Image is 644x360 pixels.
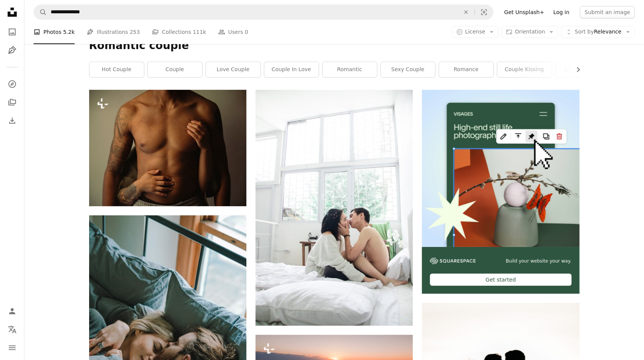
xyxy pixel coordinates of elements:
[561,26,635,38] button: Sort byRelevance
[5,113,20,128] a: Download History
[5,304,20,319] a: Log in / Sign up
[89,90,246,206] img: a man with a tattooed arm holding his chest
[430,274,571,286] div: Get started
[5,340,20,355] button: Menu
[5,43,20,58] a: Illustrations
[422,90,579,247] img: file-1723602894256-972c108553a7image
[323,62,377,77] a: romantic
[439,62,494,77] a: romance
[5,24,20,40] a: Photos
[148,62,202,77] a: couple
[34,5,494,20] form: Find visuals sitewide
[502,26,558,38] button: Orientation
[381,62,435,77] a: sexy couple
[5,322,20,337] button: Language
[422,90,579,294] a: Build your website your way.Get started
[515,29,545,35] span: Orientation
[458,5,475,19] button: Clear
[89,62,144,77] a: hot couple
[87,20,140,44] a: Illustrations 253
[452,26,499,38] button: License
[575,28,622,36] span: Relevance
[256,90,413,326] img: man and woman kissing
[475,5,493,19] button: Visual search
[89,330,246,336] a: man kissing woman's forehead while lying on bed
[549,6,574,18] a: Log in
[152,20,206,44] a: Collections 111k
[245,28,248,36] span: 0
[256,204,413,211] a: man and woman kissing
[506,258,571,264] span: Build your website your way.
[218,20,248,44] a: Users 0
[89,39,580,53] h1: Romantic couple
[264,62,319,77] a: couple in love
[497,62,552,77] a: couple kissing
[465,29,486,35] span: License
[5,5,20,21] a: Home — Unsplash
[571,62,580,77] button: scroll list to the right
[556,62,610,77] a: love and sex
[5,76,20,92] a: Explore
[206,62,260,77] a: love couple
[89,144,246,151] a: a man with a tattooed arm holding his chest
[5,95,20,110] a: Collections
[34,5,47,19] button: Search Unsplash
[130,28,140,36] span: 253
[193,28,206,36] span: 111k
[430,258,476,264] img: file-1606177908946-d1eed1cbe4f5image
[500,6,549,18] a: Get Unsplash+
[580,6,635,18] button: Submit an image
[575,29,594,35] span: Sort by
